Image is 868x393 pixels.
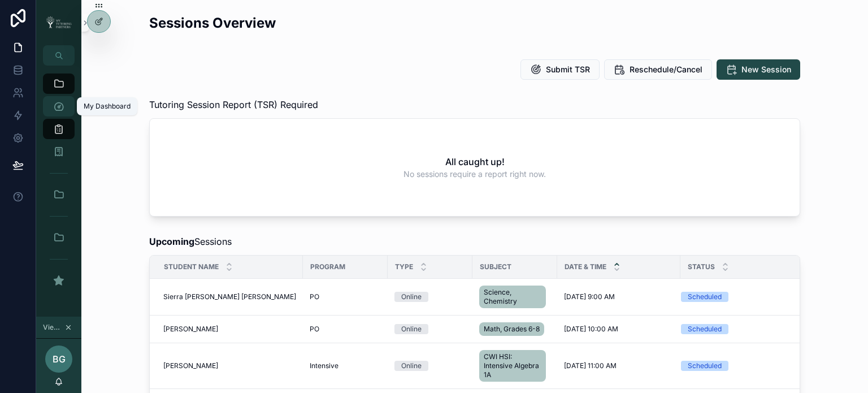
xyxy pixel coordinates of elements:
[36,66,81,305] div: scrollable content
[564,325,618,334] span: [DATE] 10:00 AM
[43,323,62,332] span: Viewing as Bill
[546,64,590,75] span: Submit TSR
[688,292,722,302] div: Scheduled
[484,288,541,306] span: Science, Chemistry
[520,59,600,80] button: Submit TSR
[163,361,218,370] span: [PERSON_NAME]
[401,324,422,334] div: Online
[604,59,712,80] button: Reschedule/Cancel
[484,352,541,379] span: CWI HSI: Intensive Algebra 1A
[484,325,540,334] span: Math, Grades 6-8
[53,352,66,366] span: BG
[403,169,546,180] span: No sessions require a report right now.
[310,292,319,301] span: PO
[43,15,75,30] img: App logo
[310,325,319,334] span: PO
[395,262,413,271] span: Type
[717,59,800,80] button: New Session
[688,324,722,334] div: Scheduled
[445,155,505,169] h2: All caught up!
[401,292,422,302] div: Online
[480,262,511,271] span: Subject
[149,98,318,111] span: Tutoring Session Report (TSR) Required
[310,262,345,271] span: Program
[564,292,615,301] span: [DATE] 9:00 AM
[310,361,338,370] span: Intensive
[564,361,617,370] span: [DATE] 11:00 AM
[149,235,232,248] span: Sessions
[741,64,791,75] span: New Session
[164,262,219,271] span: Student Name
[401,361,422,371] div: Online
[149,236,194,247] strong: Upcoming
[163,292,296,301] span: Sierra [PERSON_NAME] [PERSON_NAME]
[84,102,131,111] div: My Dashboard
[688,262,715,271] span: Status
[630,64,702,75] span: Reschedule/Cancel
[163,325,218,334] span: [PERSON_NAME]
[565,262,606,271] span: Date & Time
[688,361,722,371] div: Scheduled
[149,14,276,32] h2: Sessions Overview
